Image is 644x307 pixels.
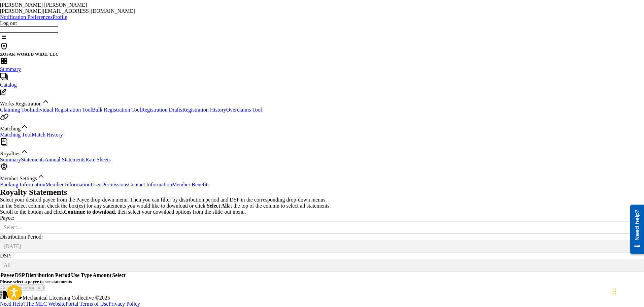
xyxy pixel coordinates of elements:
a: Contact Information [128,182,172,187]
strong: Select All [207,203,228,209]
a: User Permissions [91,182,128,187]
a: Portal Terms of Use [65,301,108,307]
th: Select [112,272,126,278]
a: The MLC Website [26,301,65,307]
th: DSP [15,272,25,278]
strong: Continue to download [64,209,115,215]
a: Match History [32,132,63,137]
a: Profile [53,14,67,20]
img: expand [37,172,45,180]
a: Annual Statements [44,157,85,162]
a: Bulk Registration Tool [92,107,141,113]
a: Overclaims Tool [226,107,262,113]
th: Distribution Period [26,272,70,278]
iframe: Chat Widget [610,275,644,307]
th: Payee [1,272,14,278]
span: Mechanical Licensing Collective © 2025 [23,295,110,301]
a: Privacy Policy [108,301,140,307]
a: Registration Drafts [141,107,182,113]
img: expand [42,97,50,105]
a: Member Benefits [172,182,210,187]
a: Statements [21,157,44,162]
div: Select... [4,224,628,231]
img: expand [21,122,29,130]
a: Registration History [182,107,226,113]
iframe: Resource Center [625,202,644,256]
img: expand [20,147,28,155]
th: Use Type [71,272,92,278]
div: Drag [612,281,616,302]
a: Individual Registration Tool [31,107,92,113]
a: Member Information [45,182,91,187]
th: Amount [93,272,111,278]
a: Rate Sheets [86,157,111,162]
